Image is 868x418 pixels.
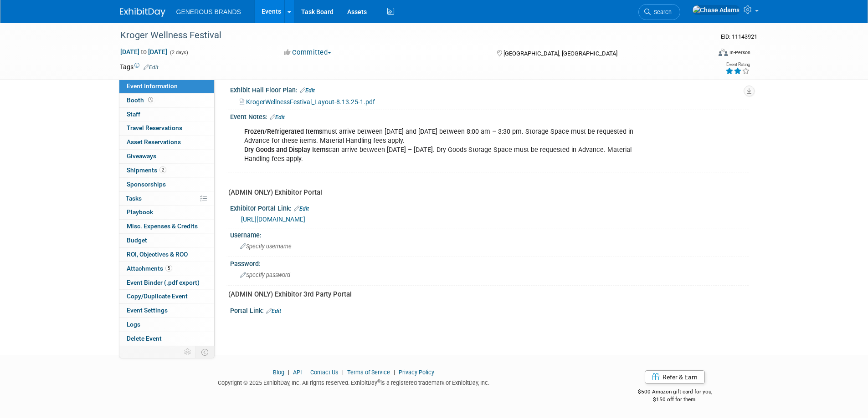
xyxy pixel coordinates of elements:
span: Event Settings [127,307,168,314]
a: Travel Reservations [119,121,214,135]
a: ROI, Objectives & ROO [119,248,214,262]
a: Giveaways [119,150,214,163]
img: Chase Adams [692,5,740,15]
span: Playbook [127,208,153,216]
span: Asset Reservations [127,138,181,146]
a: Terms of Service [347,369,390,376]
span: [GEOGRAPHIC_DATA], [GEOGRAPHIC_DATA] [503,50,617,57]
td: Tags [120,62,159,71]
img: ExhibitDay [120,8,165,17]
a: Edit [300,87,315,94]
span: Misc. Expenses & Credits [127,222,198,230]
b: Dry Goods and Display Items [244,146,329,154]
a: Playbook [119,206,214,219]
div: Password: [230,257,749,268]
span: Copy/Duplicate Event [127,292,188,300]
a: Misc. Expenses & Credits [119,220,214,233]
a: API [293,369,302,376]
div: Copyright © 2025 ExhibitDay, Inc. All rights reserved. ExhibitDay is a registered trademark of Ex... [120,377,588,387]
a: Privacy Policy [399,369,434,376]
span: Tasks [126,195,142,202]
span: Staff [127,111,140,118]
a: Asset Reservations [119,136,214,149]
span: Logs [127,321,140,328]
a: Delete Event [119,332,214,346]
span: Event Binder (.pdf export) [127,279,200,286]
div: In-Person [729,49,750,56]
div: $150 off for them. [601,396,749,403]
span: Event ID: 11143921 [721,33,757,40]
span: | [286,369,292,376]
div: Event Notes: [230,110,749,122]
a: Budget [119,234,214,247]
a: Contact Us [310,369,339,376]
div: Kroger Wellness Festival [117,27,697,44]
a: Logs [119,318,214,332]
span: 5 [165,265,172,272]
span: Sponsorships [127,181,166,188]
div: (ADMIN ONLY) Exhibitor Portal [228,188,742,197]
div: Username: [230,228,749,240]
a: Shipments2 [119,164,214,177]
a: KrogerWellnessFestival_Layout-8.13.25-1.pdf [240,98,375,106]
span: Search [651,9,672,15]
a: Sponsorships [119,178,214,191]
img: Format-Inperson.png [719,49,728,56]
a: Refer & Earn [645,370,705,384]
span: GENEROUS BRANDS [176,8,241,15]
a: Copy/Duplicate Event [119,290,214,303]
a: Blog [273,369,284,376]
div: must arrive between [DATE] and [DATE] between 8:00 am – 3:30 pm. Storage Space must be requested ... [238,123,648,168]
span: Budget [127,237,147,244]
a: Edit [294,206,309,212]
a: Tasks [119,192,214,206]
span: [DATE] [DATE] [120,48,168,56]
a: [URL][DOMAIN_NAME] [241,216,305,223]
span: | [340,369,346,376]
span: Specify password [240,272,290,278]
span: ROI, Objectives & ROO [127,251,188,258]
span: KrogerWellnessFestival_Layout-8.13.25-1.pdf [246,98,375,106]
span: | [391,369,397,376]
span: Travel Reservations [127,124,182,131]
span: Booth [127,96,155,104]
span: Specify username [240,243,292,250]
span: | [303,369,309,376]
a: Event Binder (.pdf export) [119,276,214,290]
div: Exhibit Hall Floor Plan: [230,83,749,95]
div: Event Rating [725,62,750,67]
span: Giveaways [127,152,156,160]
span: (2 days) [169,50,188,55]
td: Personalize Event Tab Strip [180,346,196,358]
div: Portal Link: [230,304,749,316]
a: Booth [119,94,214,107]
button: Committed [281,48,335,57]
span: 2 [159,166,166,173]
td: Toggle Event Tabs [195,346,214,358]
div: Exhibitor Portal Link: [230,201,749,213]
sup: ® [377,379,380,384]
a: Edit [270,114,285,121]
div: (ADMIN ONLY) Exhibitor 3rd Party Portal [228,290,742,299]
a: Search [638,4,680,20]
span: Delete Event [127,335,162,342]
div: $500 Amazon gift card for you, [601,382,749,403]
span: Shipments [127,166,166,174]
a: Event Settings [119,304,214,317]
div: Event Format [657,47,751,61]
a: Event Information [119,80,214,93]
span: to [139,48,148,55]
span: Event Information [127,82,178,90]
a: Staff [119,108,214,121]
b: Frozen/Refrigerated Items [244,128,322,136]
a: Edit [266,308,281,314]
span: Attachments [127,265,172,272]
a: Edit [144,64,159,71]
a: Attachments5 [119,262,214,276]
span: Booth not reserved yet [146,96,155,103]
